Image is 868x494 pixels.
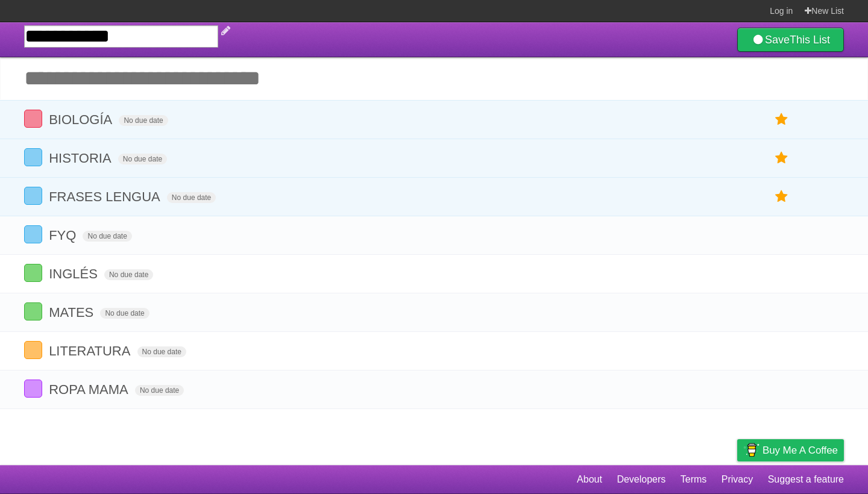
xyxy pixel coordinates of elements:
label: Done [24,302,42,320]
span: MATES [49,305,96,320]
label: Done [24,380,42,398]
a: Privacy [722,468,753,491]
label: Star task [770,110,793,130]
span: No due date [167,192,216,203]
a: Developers [617,468,665,491]
label: Star task [770,148,793,168]
label: Done [24,264,42,282]
b: This List [790,34,830,46]
span: No due date [119,115,168,126]
label: Done [24,341,42,359]
span: BIOLOGÍA [49,112,115,127]
a: Buy me a coffee [737,439,844,461]
span: No due date [137,346,186,357]
a: Suggest a feature [768,468,844,491]
label: Star task [770,187,793,207]
span: No due date [135,385,184,396]
span: No due date [100,308,149,319]
span: No due date [118,154,167,164]
span: No due date [83,231,131,242]
span: LITERATURA [49,343,133,358]
span: ROPA MAMA [49,382,131,397]
img: Buy me a coffee [743,440,759,460]
a: SaveThis List [737,28,844,52]
span: HISTORIA [49,151,115,166]
label: Done [24,110,42,128]
span: INGLÉS [49,266,101,281]
span: No due date [104,269,153,280]
span: FYQ [49,228,79,243]
a: About [577,468,602,491]
label: Done [24,225,42,243]
a: Terms [681,468,707,491]
span: Buy me a coffee [763,440,838,461]
span: FRASES LENGUA [49,189,163,204]
label: Done [24,148,42,166]
label: Done [24,187,42,205]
